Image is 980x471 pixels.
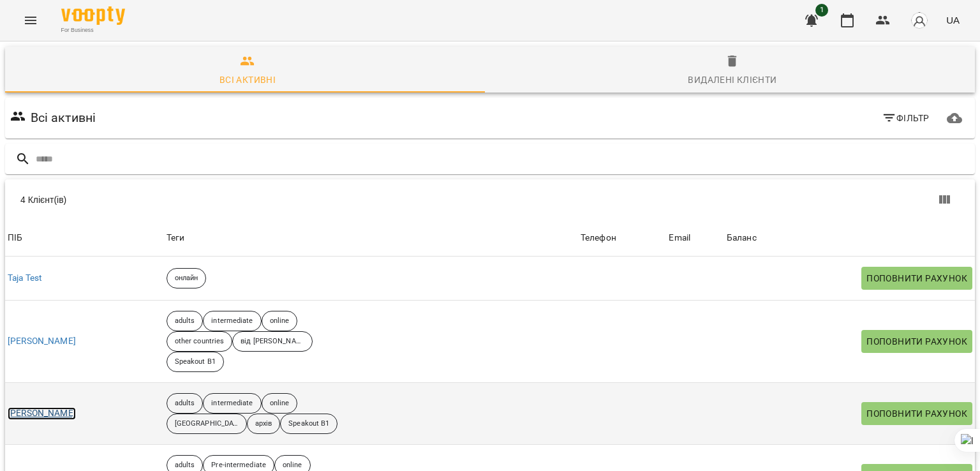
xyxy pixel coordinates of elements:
h6: Всі активні [31,108,96,128]
span: ПІБ [8,230,161,246]
div: Sort [727,230,757,246]
p: other countries [175,336,225,347]
p: adults [175,460,195,471]
p: Speakout B1 [288,419,329,430]
button: UA [941,8,965,32]
p: [GEOGRAPHIC_DATA] [175,419,239,430]
p: adults [175,398,195,409]
span: Поповнити рахунок [866,271,967,286]
div: Speakout B1 [167,352,224,372]
div: intermediate [203,311,261,331]
span: Email [669,230,721,246]
div: Sort [581,230,616,246]
div: adults [167,393,204,414]
button: Menu [15,5,46,36]
span: Поповнити рахунок [866,406,967,421]
p: adults [175,316,195,327]
span: Баланс [727,230,972,246]
p: online [270,398,290,409]
p: Pre-intermediate [211,460,266,471]
div: Всі активні [219,72,276,87]
div: [GEOGRAPHIC_DATA] [167,414,247,434]
p: online [283,460,302,471]
div: Баланс [727,230,757,246]
div: online [262,311,298,331]
div: від [PERSON_NAME] [232,331,313,352]
p: архів [255,419,272,430]
div: Sort [669,230,690,246]
div: online [262,393,298,414]
div: ПІБ [8,230,22,246]
div: Телефон [581,230,616,246]
div: Sort [8,230,22,246]
button: Поповнити рахунок [861,267,972,290]
div: архів [247,414,281,434]
div: other countries [167,331,233,352]
img: Voopty Logo [61,6,125,25]
p: Speakout B1 [175,357,216,368]
div: Table Toolbar [5,179,975,220]
div: intermediate [203,393,261,414]
p: intermediate [211,398,253,409]
p: від [PERSON_NAME] [241,336,304,347]
p: online [270,316,290,327]
div: 4 Клієнт(ів) [20,193,498,206]
a: [PERSON_NAME] [8,335,76,348]
span: Поповнити рахунок [866,334,967,349]
div: Видалені клієнти [688,72,776,87]
p: intermediate [211,316,253,327]
div: adults [167,311,204,331]
button: Фільтр [877,107,935,130]
span: Телефон [581,230,664,246]
div: Теги [167,230,575,246]
div: Email [669,230,690,246]
div: Speakout B1 [280,414,338,434]
button: Поповнити рахунок [861,330,972,353]
p: онлайн [175,273,198,284]
img: avatar_s.png [910,11,928,29]
span: For Business [61,26,125,34]
span: Фільтр [882,110,930,126]
button: Показати колонки [929,184,960,215]
a: Taja Test [8,272,42,285]
button: Поповнити рахунок [861,402,972,425]
div: онлайн [167,268,207,288]
a: [PERSON_NAME] [8,407,76,420]
span: UA [946,13,960,27]
span: 1 [815,4,828,17]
